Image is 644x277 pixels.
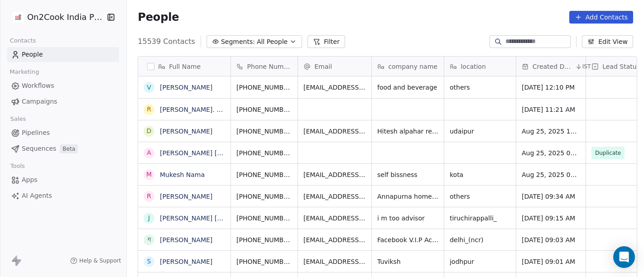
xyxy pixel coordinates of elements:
[303,170,366,179] span: [EMAIL_ADDRESS][DOMAIN_NAME]
[522,235,580,244] span: [DATE] 09:03 AM
[236,127,292,136] span: [PHONE_NUMBER]
[247,62,293,71] span: Phone Number
[160,258,212,265] a: [PERSON_NAME]
[147,257,151,266] div: S
[236,83,292,92] span: [PHONE_NUMBER]
[303,83,366,92] span: [EMAIL_ADDRESS][DOMAIN_NAME]
[27,11,104,23] span: On2Cook India Pvt. Ltd.
[303,257,366,266] span: [EMAIL_ADDRESS][DOMAIN_NAME]
[6,159,29,173] span: Tools
[138,36,195,47] span: 15539 Contacts
[377,192,438,201] span: Annapurna home kitchen
[450,83,510,92] span: others
[22,50,43,59] span: People
[6,112,30,126] span: Sales
[377,127,438,136] span: Hitesh alpahar restaurant
[522,148,580,158] span: Aug 25, 2025 09:46 AM
[60,144,78,153] span: Beta
[7,172,119,187] a: Apps
[516,57,586,76] div: Created DateIST
[79,257,121,264] span: Help & Support
[138,10,179,24] span: People
[7,94,119,109] a: Campaigns
[147,105,151,114] div: R
[450,192,510,201] span: others
[308,35,345,48] button: Filter
[303,127,366,136] span: [EMAIL_ADDRESS][DOMAIN_NAME]
[303,235,366,244] span: [EMAIL_ADDRESS][DOMAIN_NAME]
[450,235,510,244] span: delhi_(ncr)
[169,62,201,71] span: Full Name
[160,193,212,200] a: [PERSON_NAME]
[236,257,292,266] span: [PHONE_NUMBER]
[522,105,580,114] span: [DATE] 11:21 AM
[388,62,437,71] span: company name
[602,62,640,71] span: Lead Status
[22,175,38,185] span: Apps
[569,11,633,24] button: Add Contacts
[160,236,212,244] a: [PERSON_NAME]
[450,214,510,223] span: tiruchirappalli_
[160,128,212,135] a: [PERSON_NAME]
[147,126,152,136] div: D
[450,257,510,266] span: jodhpur
[236,214,292,223] span: [PHONE_NUMBER]
[522,192,580,201] span: [DATE] 09:34 AM
[314,62,332,71] span: Email
[7,47,119,62] a: People
[303,214,366,223] span: [EMAIL_ADDRESS][DOMAIN_NAME]
[377,257,438,266] span: Tuviksh
[147,191,151,201] div: R
[160,215,267,222] a: [PERSON_NAME] [PERSON_NAME]
[298,57,371,76] div: Email
[595,148,621,158] span: Duplicate
[236,148,292,158] span: [PHONE_NUMBER]
[377,83,438,92] span: food and beverage
[160,171,205,178] a: Mukesh Nama
[461,62,486,71] span: location
[22,128,50,138] span: Pipelines
[6,34,40,48] span: Contacts
[13,12,24,23] img: on2cook%20logo-04%20copy.jpg
[236,235,292,244] span: [PHONE_NUMBER]
[533,62,573,71] span: Created Date
[22,191,52,201] span: AI Agents
[582,35,633,48] button: Edit View
[372,57,444,76] div: company name
[7,188,119,203] a: AI Agents
[522,127,580,136] span: Aug 25, 2025 10:22 AM
[231,57,298,76] div: Phone Number
[22,144,56,153] span: Sequences
[450,127,510,136] span: udaipur
[7,78,119,93] a: Workflows
[236,105,292,114] span: [PHONE_NUMBER]
[11,10,100,25] button: On2Cook India Pvt. Ltd.
[22,97,57,106] span: Campaigns
[146,170,152,179] div: M
[613,246,635,268] div: Open Intercom Messenger
[450,170,510,179] span: kota
[6,65,43,79] span: Marketing
[522,214,580,223] span: [DATE] 09:15 AM
[138,57,231,76] div: Full Name
[582,63,591,70] span: IST
[147,148,152,158] div: A
[7,141,119,156] a: SequencesBeta
[444,57,516,76] div: location
[236,170,292,179] span: [PHONE_NUMBER]
[160,149,267,157] a: [PERSON_NAME] [PERSON_NAME]
[160,106,257,113] a: [PERSON_NAME]. 9137736606
[70,257,121,264] a: Help & Support
[236,192,292,201] span: [PHONE_NUMBER]
[22,81,54,91] span: Workflows
[221,37,255,47] span: Segments:
[147,83,152,92] div: V
[522,83,580,92] span: [DATE] 12:10 PM
[522,170,580,179] span: Aug 25, 2025 09:43 AM
[160,84,212,91] a: [PERSON_NAME]
[303,192,366,201] span: [EMAIL_ADDRESS][DOMAIN_NAME]
[257,37,288,47] span: All People
[148,213,150,223] div: J
[522,257,580,266] span: [DATE] 09:01 AM
[377,170,438,179] span: self bissness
